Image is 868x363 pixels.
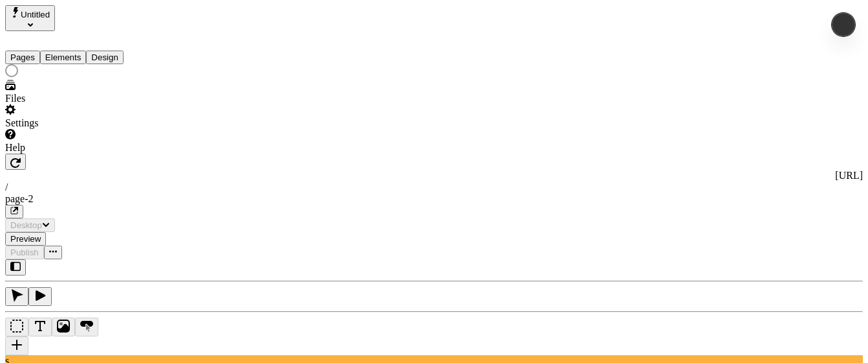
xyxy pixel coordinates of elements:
button: Pages [5,51,40,64]
span: Preview [10,234,41,244]
button: Button [75,318,98,336]
button: Publish [5,246,44,259]
button: Box [5,318,28,336]
div: page-2 [5,193,863,205]
button: Select site [5,5,55,31]
button: Image [52,318,75,336]
div: Help [5,142,160,154]
button: Preview [5,232,46,246]
div: Settings [5,117,160,129]
button: Elements [40,51,87,64]
div: / [5,181,863,193]
button: Text [28,318,52,336]
span: Publish [10,248,39,257]
div: Files [5,93,160,104]
span: Untitled [21,10,50,19]
button: Design [86,51,124,64]
div: [URL] [5,170,863,181]
button: Desktop [5,218,55,232]
span: Desktop [10,220,42,230]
